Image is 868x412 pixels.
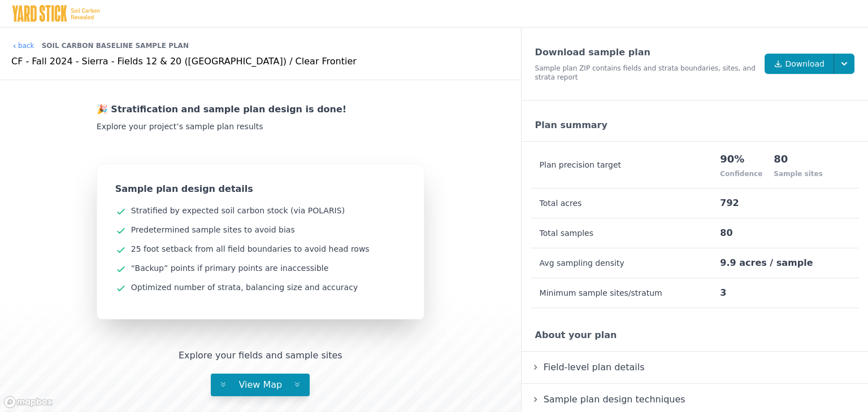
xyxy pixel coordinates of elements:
td: 792 [719,189,859,218]
th: Total samples [531,218,720,248]
div: Confidence [720,169,762,178]
th: Avg sampling density [531,248,720,278]
th: Total acres [531,189,720,218]
div: Sample sites [774,169,823,178]
th: Plan precision target [531,142,720,189]
div: 90% [720,151,762,167]
div: CF - Fall 2024 - Sierra - Fields 12 & 20 ([GEOGRAPHIC_DATA]) / Clear Frontier [11,55,510,68]
div: Download sample plan [535,46,756,59]
div: 80 [774,151,823,167]
button: View Map [211,374,310,396]
div: Soil Carbon Baseline Sample Plan [42,37,189,55]
img: Yard Stick Logo [11,5,101,23]
span: View Map [229,379,291,390]
td: 80 [719,218,859,248]
div: Explore your project’s sample plan results [97,121,424,132]
span: Sample plan design techniques [541,392,688,407]
th: Minimum sample sites/stratum [531,278,720,308]
div: Plan summary [522,109,868,142]
div: Explore your fields and sample sites [179,349,342,362]
div: Sample plan design details [115,182,406,196]
td: 3 [719,278,859,308]
div: 🎉 Stratification and sample plan design is done! [97,103,424,116]
div: About your plan [522,319,868,352]
td: 9.9 acres / sample [719,248,859,278]
div: Stratified by expected soil carbon stock (via POLARIS) [131,205,345,217]
a: back [11,41,34,50]
div: Optimized number of strata, balancing size and accuracy [131,282,358,294]
a: Download [765,54,835,74]
div: Sample plan ZIP contains fields and strata boundaries, sites, and strata report [535,64,756,82]
div: “Backup” points if primary points are inaccessible [131,262,329,275]
div: 25 foot setback from all field boundaries to avoid head rows [131,243,370,256]
summary: Sample plan design techniques [531,393,859,406]
summary: Field-level plan details [531,361,859,374]
span: Field-level plan details [541,360,647,375]
div: Predetermined sample sites to avoid bias [131,224,295,236]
